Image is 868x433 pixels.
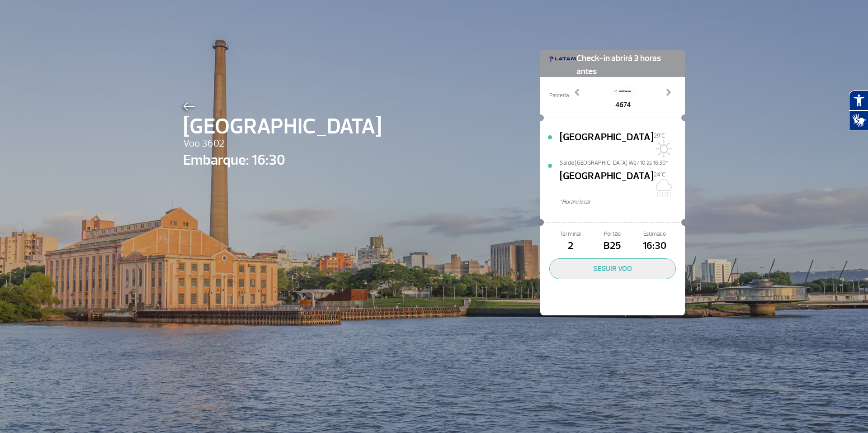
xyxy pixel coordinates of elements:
span: [GEOGRAPHIC_DATA] [560,169,654,198]
span: 24°C [654,171,665,178]
span: Parceria: [549,91,570,100]
div: Plugin de acessibilidade da Hand Talk. [849,90,868,130]
button: Abrir tradutor de língua de sinais. [849,110,868,130]
span: 2 [549,238,591,254]
img: Nublado [654,179,672,197]
span: Terminal [549,230,591,238]
span: B25 [591,238,633,254]
span: 29°C [654,132,665,139]
span: Portão [591,230,633,238]
span: *Horáro local [560,198,685,206]
span: 4674 [609,100,637,110]
span: [GEOGRAPHIC_DATA] [560,130,654,159]
span: Check-in abrirá 3 horas antes [576,50,676,78]
button: Abrir recursos assistivos. [849,90,868,110]
button: SEGUIR VOO [549,258,676,279]
span: Estimado [634,230,676,238]
span: Embarque: 16:30 [183,149,382,171]
span: [GEOGRAPHIC_DATA] [183,110,382,143]
span: 16:30 [634,238,676,254]
img: Sol [654,140,672,158]
span: Voo 3602 [183,136,382,152]
span: Sai de [GEOGRAPHIC_DATA] We/10 às 16:30* [560,159,685,165]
